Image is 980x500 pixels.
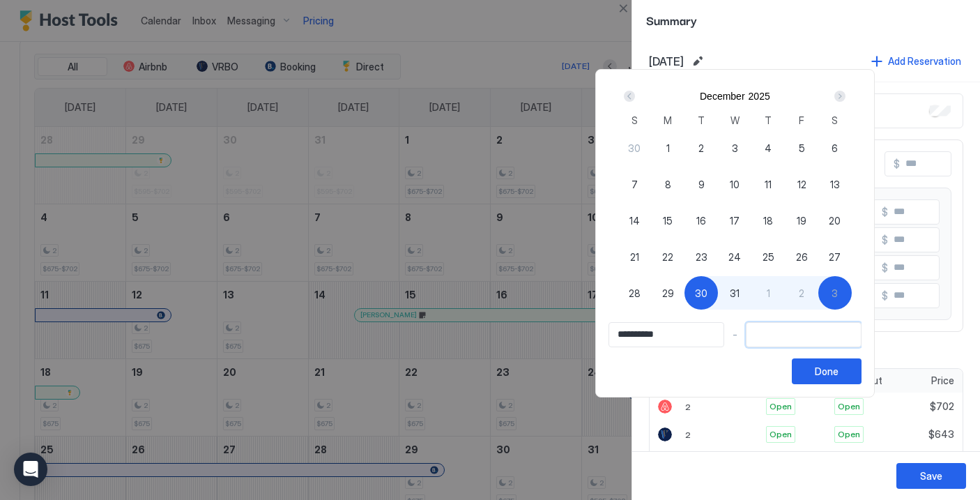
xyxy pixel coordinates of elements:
[785,131,818,165] button: 5
[695,286,707,301] span: 30
[718,167,751,201] button: 10
[730,286,740,301] span: 31
[718,131,751,165] button: 3
[763,213,773,228] span: 18
[751,131,785,165] button: 4
[651,204,684,237] button: 15
[785,167,818,201] button: 12
[830,177,840,192] span: 13
[684,276,718,310] button: 30
[662,286,674,301] span: 29
[796,250,808,264] span: 26
[818,131,852,165] button: 6
[618,204,651,237] button: 14
[728,250,741,264] span: 24
[832,113,838,128] span: S
[684,131,718,165] button: 2
[765,141,772,156] span: 4
[696,213,706,228] span: 16
[666,141,670,156] span: 1
[785,276,818,310] button: 2
[696,250,707,264] span: 23
[829,88,848,105] button: Next
[662,250,673,264] span: 22
[618,167,651,201] button: 7
[14,453,47,486] div: Open Intercom Messenger
[629,213,640,228] span: 14
[732,141,738,156] span: 3
[818,276,852,310] button: 3
[651,240,684,273] button: 22
[765,177,772,192] span: 11
[609,323,723,347] input: Input Field
[730,213,740,228] span: 17
[751,204,785,237] button: 18
[618,276,651,310] button: 28
[651,131,684,165] button: 1
[799,286,804,301] span: 2
[749,91,770,102] button: 2025
[751,240,785,273] button: 25
[698,177,705,192] span: 9
[665,177,671,192] span: 8
[621,88,640,105] button: Prev
[751,167,785,201] button: 11
[698,113,705,128] span: T
[664,113,672,128] span: M
[785,240,818,273] button: 26
[730,113,740,128] span: W
[818,240,852,273] button: 27
[631,113,638,128] span: S
[651,276,684,310] button: 29
[829,250,841,264] span: 27
[684,240,718,273] button: 23
[684,204,718,237] button: 16
[818,204,852,237] button: 20
[698,141,704,156] span: 2
[630,250,639,264] span: 21
[797,213,806,228] span: 19
[730,177,740,192] span: 10
[718,276,751,310] button: 31
[618,240,651,273] button: 21
[751,276,785,310] button: 1
[733,328,737,341] span: -
[767,286,770,301] span: 1
[629,286,641,301] span: 28
[663,213,673,228] span: 15
[832,141,838,156] span: 6
[832,286,838,301] span: 3
[628,141,641,156] span: 30
[631,177,638,192] span: 7
[618,131,651,165] button: 30
[799,141,805,156] span: 5
[792,358,862,384] button: Done
[799,113,804,128] span: F
[718,204,751,237] button: 17
[815,364,839,379] div: Done
[684,167,718,201] button: 9
[700,91,745,102] button: December
[785,204,818,237] button: 19
[747,323,861,347] input: Input Field
[651,167,684,201] button: 8
[829,213,841,228] span: 20
[818,167,852,201] button: 13
[763,250,774,264] span: 25
[765,113,772,128] span: T
[797,177,806,192] span: 12
[718,240,751,273] button: 24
